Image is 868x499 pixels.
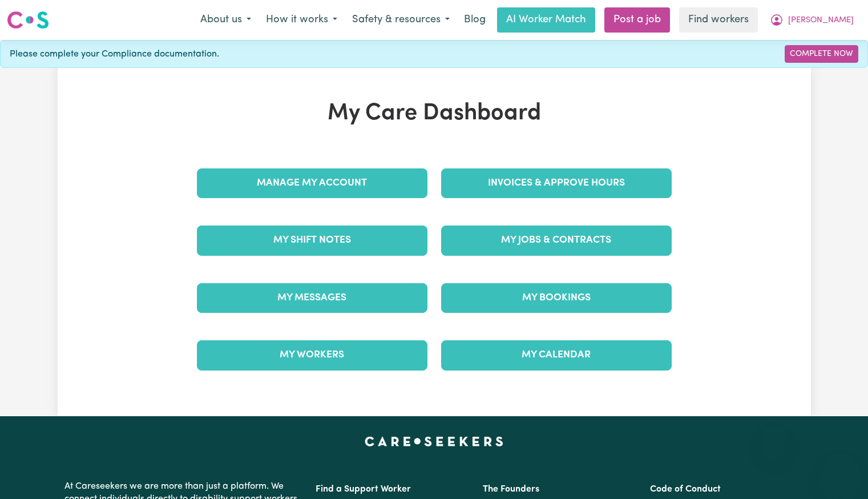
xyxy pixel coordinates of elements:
[197,340,427,370] a: My Workers
[197,283,427,313] a: My Messages
[441,168,672,198] a: Invoices & Approve Hours
[316,485,411,494] a: Find a Support Worker
[365,437,503,446] a: Careseekers home page
[190,100,679,127] h1: My Care Dashboard
[762,8,861,32] button: My Account
[7,7,49,33] a: Careseekers logo
[10,47,219,61] span: Please complete your Compliance documentation.
[441,340,672,370] a: My Calendar
[483,485,539,494] a: The Founders
[497,7,595,33] a: AI Worker Match
[193,8,259,32] button: About us
[441,283,672,313] a: My Bookings
[7,10,49,30] img: Careseekers logo
[788,14,854,27] span: [PERSON_NAME]
[457,7,492,33] a: Blog
[441,226,672,255] a: My Jobs & Contracts
[604,7,670,33] a: Post a job
[259,8,345,32] button: How it works
[345,8,457,32] button: Safety & resources
[650,485,721,494] a: Code of Conduct
[197,226,427,255] a: My Shift Notes
[763,426,786,449] iframe: Close message
[822,453,859,490] iframe: Button to launch messaging window
[679,7,758,33] a: Find workers
[785,45,858,63] a: Complete Now
[197,168,427,198] a: Manage My Account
